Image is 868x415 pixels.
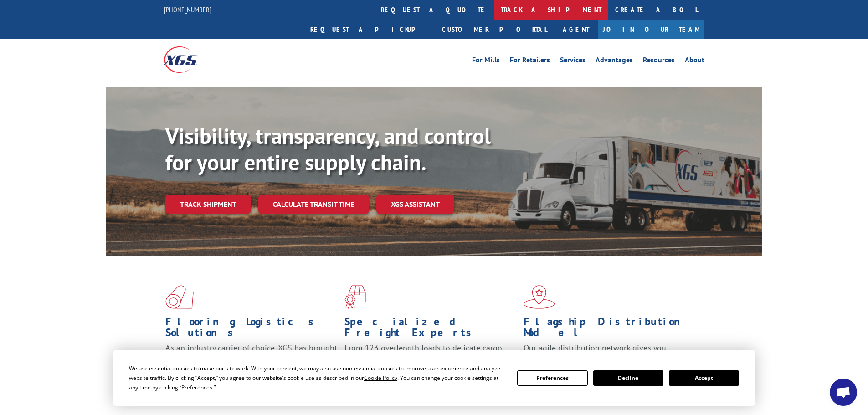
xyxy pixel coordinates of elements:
[472,56,500,67] a: For Mills
[164,5,211,14] a: [PHONE_NUMBER]
[560,56,586,67] a: Services
[685,56,704,67] a: About
[524,316,696,343] h1: Flagship Distribution Model
[554,20,598,39] a: Agent
[517,370,587,386] button: Preferences
[643,56,675,67] a: Resources
[524,285,555,309] img: xgs-icon-flagship-distribution-model-red
[435,20,554,39] a: Customer Portal
[593,370,663,386] button: Decline
[344,343,517,383] p: From 123 overlength loads to delicate cargo, our experienced staff knows the best way to move you...
[364,374,397,382] span: Cookie Policy
[113,350,755,406] div: Cookie Consent Prompt
[165,195,251,214] a: Track shipment
[344,316,517,343] h1: Specialized Freight Experts
[669,370,739,386] button: Accept
[510,56,550,67] a: For Retailers
[165,343,337,375] span: As an industry carrier of choice, XGS has brought innovation and dedication to flooring logistics...
[303,20,435,39] a: Request a pickup
[598,20,704,39] a: Join Our Team
[596,56,633,67] a: Advantages
[344,285,366,309] img: xgs-icon-focused-on-flooring-red
[165,285,194,309] img: xgs-icon-total-supply-chain-intelligence-red
[181,384,212,391] span: Preferences
[258,195,369,214] a: Calculate transit time
[129,364,506,392] div: We use essential cookies to make our site work. With your consent, we may also use non-essential ...
[524,343,691,364] span: Our agile distribution network gives you nationwide inventory management on demand.
[376,195,454,214] a: XGS ASSISTANT
[830,379,857,406] div: Open chat
[165,122,491,176] b: Visibility, transparency, and control for your entire supply chain.
[165,316,338,343] h1: Flooring Logistics Solutions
